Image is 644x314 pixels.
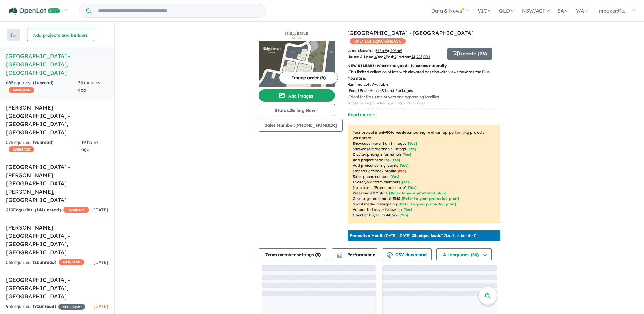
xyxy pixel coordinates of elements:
u: Add project headline [353,158,390,162]
p: - Close to shops, schools, dining and services. [348,100,505,106]
p: from [347,48,443,54]
span: [ No ] [398,169,406,173]
div: 56 Enquir ies [6,259,84,266]
u: Showcase more than 3 listings [353,147,406,151]
span: 3 [317,252,319,257]
button: Status:Selling Now [259,104,335,116]
p: Bed Bath Car from [347,54,443,60]
div: 66 Enquir ies [6,79,78,94]
span: mbaker@c... [599,8,628,14]
span: [DATE] [94,260,108,265]
p: - Limited Lots Available [348,81,505,88]
span: [ Yes ] [402,180,411,184]
div: 95 Enquir ies [6,303,85,310]
span: 25 minutes ago [78,80,100,93]
span: 35 % READY [58,304,85,310]
p: NEW RELEASE: Where the good life comes naturally [348,63,500,69]
p: Your project is only comparing to other top-performing projects in your area: - - - - - - - - - -... [348,125,500,223]
a: [GEOGRAPHIC_DATA] - [GEOGRAPHIC_DATA] [347,29,473,36]
u: 4 [374,54,377,59]
span: [ Yes ] [407,147,416,151]
input: Try estate name, suburb, builder or developer [93,4,264,17]
strong: ( unread) [33,304,56,309]
u: Native ads (Promoted estate) [353,185,406,190]
button: CSV download [382,248,432,260]
img: Ridgehaven Estate - Elderslie Logo [261,31,333,39]
img: Ridgehaven Estate - Elderslie [259,41,335,87]
p: - Fixed Price House & Land Packages [348,88,505,94]
h5: [PERSON_NAME][GEOGRAPHIC_DATA] - [GEOGRAPHIC_DATA] , [GEOGRAPHIC_DATA] [6,103,108,136]
span: [DATE] [94,304,108,309]
p: [DATE] - [DATE] - ( 17 leads estimated) [350,233,476,238]
button: Update (26) [447,48,492,60]
h5: [GEOGRAPHIC_DATA] - [PERSON_NAME][GEOGRAPHIC_DATA][PERSON_NAME] , [GEOGRAPHIC_DATA] [6,163,108,204]
b: 18 unique leads [412,233,441,238]
span: CASHBACK [63,207,89,213]
p: - This limited collection of lots with elevated position with views towards the Blue Mountains. [348,69,505,81]
button: Team member settings (3) [259,248,327,260]
img: download icon [387,252,393,258]
strong: ( unread) [35,207,61,213]
span: CASHBACK [59,259,84,265]
span: Performance [337,252,375,257]
span: 141 [36,207,44,213]
u: Add project selling-points [353,163,398,168]
strong: ( unread) [33,80,53,85]
u: OpenLot Buyer Cashback [353,213,398,217]
span: CASHBACK [9,146,34,152]
img: Openlot PRO Logo White [9,7,60,15]
u: Automated buyer follow-up [353,207,402,212]
img: line-chart.svg [337,252,342,256]
span: [Yes] [399,213,408,217]
p: - Trusted [DEMOGRAPHIC_DATA] builders, [GEOGRAPHIC_DATA] Homes & Domaine Homes [348,107,505,119]
span: [Refer to your promoted plan] [399,202,456,206]
u: 605 m [390,48,402,53]
button: Add images [259,89,335,102]
button: Add projects and builders [27,29,94,41]
span: 1 [34,80,37,85]
button: Sales Number:[PHONE_NUMBER] [259,119,343,132]
span: 91 [34,304,39,309]
u: 2 [384,54,386,59]
u: Showcase more than 3 images [353,141,407,146]
span: [ Yes ] [408,141,417,146]
b: House & Land: [347,54,374,59]
u: Display pricing information [353,152,401,157]
span: [ Yes ] [403,152,411,157]
u: $ 1,283,000 [411,54,430,59]
u: Embed Facebook profile [353,169,396,173]
b: 90 % ready [386,130,406,135]
button: All enquiries (66) [436,248,492,260]
b: Land sizes [347,48,367,53]
u: 2 [394,54,396,59]
u: Invite your team members [353,180,400,184]
span: [Refer to your promoted plan] [389,191,447,195]
span: [ Yes ] [400,163,409,168]
button: Performance [332,248,377,260]
sup: 2 [400,48,402,51]
span: [ Yes ] [390,174,399,179]
img: bar-chart.svg [337,254,343,258]
span: [Yes] [403,207,412,212]
h5: [GEOGRAPHIC_DATA] - [GEOGRAPHIC_DATA] , [GEOGRAPHIC_DATA] [6,52,108,77]
span: 19 hours ago [81,140,99,152]
span: [ Yes ] [391,158,400,162]
div: 57 Enquir ies [6,139,81,154]
a: Ridgehaven Estate - Elderslie LogoRidgehaven Estate - Elderslie [259,29,335,87]
u: Social media retargeting [353,202,397,206]
span: 20 [34,260,39,265]
button: Read more [348,111,376,118]
span: [DATE] [94,207,108,213]
b: Promotion Month: [350,233,385,238]
strong: ( unread) [33,260,56,265]
u: 375 m [376,48,387,53]
sup: 2 [385,48,387,51]
span: OPENLOT $ 200 CASHBACK [350,38,406,44]
span: [Refer to your promoted plan] [402,196,459,201]
span: [Yes] [408,185,417,190]
div: 219 Enquir ies [6,207,89,214]
img: sort.svg [10,33,17,37]
strong: ( unread) [33,140,53,145]
h5: [GEOGRAPHIC_DATA] - [GEOGRAPHIC_DATA] , [GEOGRAPHIC_DATA] [6,276,108,301]
u: Geo-targeted email & SMS [353,196,400,201]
